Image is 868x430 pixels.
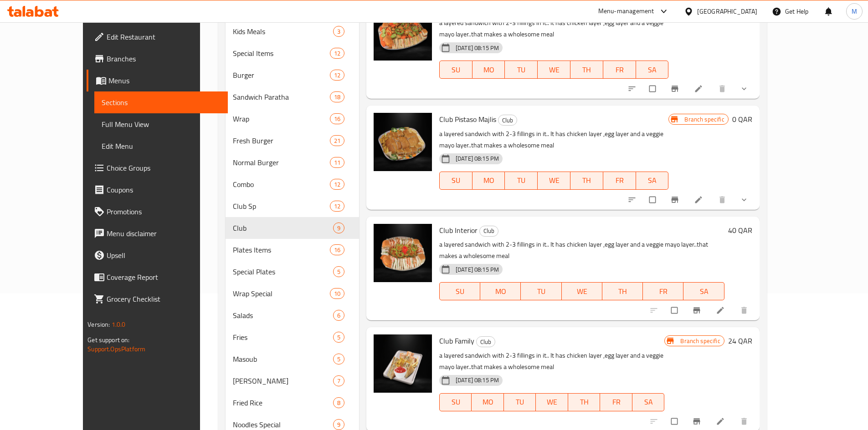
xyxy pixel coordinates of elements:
[233,113,330,124] div: Wrap
[607,174,632,187] span: FR
[226,217,359,239] div: Club9
[330,115,344,123] span: 16
[87,157,228,179] a: Choice Groups
[687,300,709,320] button: Branch-specific-item
[233,223,333,233] span: Club
[439,393,472,411] button: SU
[734,190,756,210] button: show more
[334,355,344,364] span: 5
[87,26,228,48] a: Edit Restaurant
[740,84,749,93] svg: Show Choices
[233,157,330,168] span: Normal Burger
[233,135,330,146] span: Fresh Burger
[740,195,749,204] svg: Show Choices
[226,64,359,86] div: Burger12
[330,93,344,101] span: 18
[330,288,344,299] div: items
[643,282,683,300] button: FR
[480,282,521,300] button: MO
[330,244,344,255] div: items
[333,26,344,37] div: items
[226,261,359,283] div: Special Plates5
[636,61,669,79] button: SA
[524,285,558,298] span: TU
[508,395,533,409] span: TU
[374,2,432,61] img: Club Majlis
[330,180,344,189] span: 12
[473,61,505,79] button: MO
[107,53,221,64] span: Branches
[107,293,221,304] span: Grocery Checklist
[226,195,359,217] div: Club Sp12
[479,226,498,237] div: Club
[334,420,344,429] span: 9
[697,6,757,16] div: [GEOGRAPHIC_DATA]
[538,172,570,190] button: WE
[439,17,668,40] p: a layered sandwich with 2-3 fillings in it.. It has chicken layer ,egg layer and a veggie mayo la...
[233,201,330,212] span: Club Sp
[476,63,502,76] span: MO
[330,48,344,59] div: items
[716,417,727,426] a: Edit menu item
[330,289,344,298] span: 10
[508,174,534,187] span: TU
[541,63,567,76] span: WE
[681,115,728,124] span: Branch specific
[603,172,636,190] button: FR
[602,282,643,300] button: TH
[374,113,432,171] img: Club Pistaso Majlis
[107,228,221,239] span: Menu disclaimer
[334,399,344,407] span: 8
[333,375,344,386] div: items
[334,333,344,342] span: 5
[226,326,359,348] div: Fries5
[665,190,687,210] button: Branch-specific-item
[330,202,344,211] span: 12
[636,172,669,190] button: SA
[233,70,330,81] span: Burger
[443,285,477,298] span: SU
[233,310,333,321] div: Salads
[498,115,517,126] div: Club
[87,201,228,223] a: Promotions
[476,336,495,347] div: Club
[439,350,664,373] p: a layered sandwich with 2-3 fillings in it.. It has chicken layer ,egg layer and a veggie mayo la...
[87,266,228,288] a: Coverage Report
[640,63,665,76] span: SA
[333,419,344,430] div: items
[666,302,685,319] span: Select to update
[606,285,639,298] span: TH
[694,84,705,93] a: Edit menu item
[640,174,665,187] span: SA
[330,179,344,190] div: items
[852,6,857,16] span: M
[439,172,473,190] button: SU
[226,304,359,326] div: Salads6
[521,282,561,300] button: TU
[622,79,644,99] button: sort-choices
[233,419,333,430] span: Noodles Special
[443,63,469,76] span: SU
[233,397,333,408] div: Fried Rice
[541,174,567,187] span: WE
[565,285,599,298] span: WE
[632,393,665,411] button: SA
[233,244,330,255] span: Plates Items
[233,375,333,386] span: [PERSON_NAME]
[334,311,344,320] span: 6
[505,61,538,79] button: TU
[603,61,636,79] button: FR
[476,174,502,187] span: MO
[330,113,344,124] div: items
[333,354,344,364] div: items
[333,310,344,321] div: items
[87,334,129,346] span: Get support on:
[439,334,474,348] span: Club Family
[233,288,330,299] span: Wrap Special
[233,266,333,277] div: Special Plates
[568,393,601,411] button: TH
[374,224,432,282] img: Club Interior
[94,113,228,135] a: Full Menu View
